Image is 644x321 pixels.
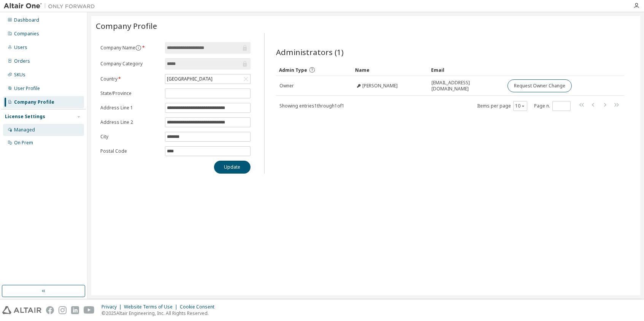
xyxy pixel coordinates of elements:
[180,304,219,310] div: Cookie Consent
[2,306,41,314] img: altair_logo.svg
[14,31,39,37] div: Companies
[14,17,39,23] div: Dashboard
[100,105,160,111] label: Address Line 1
[100,90,160,96] label: State/Province
[14,127,35,133] div: Managed
[135,45,141,51] button: information
[102,304,124,310] div: Privacy
[14,58,30,64] div: Orders
[14,99,54,105] div: Company Profile
[102,310,219,316] p: © 2025 Altair Engineering, Inc. All Rights Reserved.
[431,64,501,76] div: Email
[508,79,572,92] button: Request Owner Change
[14,72,25,78] div: SKUs
[534,101,571,111] span: Page n.
[515,103,525,109] button: 10
[5,114,45,120] div: License Settings
[46,306,54,314] img: facebook.svg
[279,67,307,73] span: Admin Type
[100,148,160,154] label: Postal Code
[100,45,160,51] label: Company Name
[14,44,27,51] div: Users
[100,134,160,140] label: City
[100,119,160,125] label: Address Line 2
[100,61,160,67] label: Company Category
[4,2,99,10] img: Altair One
[165,74,250,84] div: [GEOGRAPHIC_DATA]
[279,83,294,89] span: Owner
[96,21,157,31] span: Company Profile
[166,75,214,83] div: [GEOGRAPHIC_DATA]
[71,306,79,314] img: linkedin.svg
[100,76,160,82] label: Country
[477,101,527,111] span: Items per page
[84,306,95,314] img: youtube.svg
[14,85,40,92] div: User Profile
[59,306,67,314] img: instagram.svg
[124,304,180,310] div: Website Terms of Use
[362,83,398,89] span: [PERSON_NAME]
[431,80,501,92] span: [EMAIL_ADDRESS][DOMAIN_NAME]
[214,161,251,174] button: Update
[355,64,425,76] div: Name
[14,140,33,146] div: On Prem
[279,103,344,109] span: Showing entries 1 through 1 of 1
[276,47,344,57] span: Administrators (1)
